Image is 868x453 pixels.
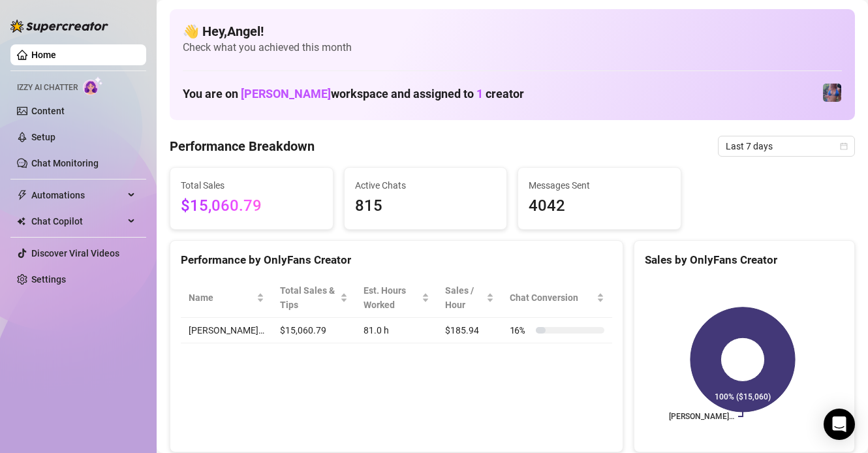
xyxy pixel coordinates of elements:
th: Total Sales & Tips [272,278,356,318]
th: Name [181,278,272,318]
span: Messages Sent [529,178,670,193]
td: $15,060.79 [272,318,356,343]
a: Home [31,50,56,60]
text: [PERSON_NAME]… [669,412,734,421]
img: AI Chatter [83,76,103,95]
a: Discover Viral Videos [31,248,119,258]
span: thunderbolt [17,190,27,200]
a: Content [31,106,65,116]
h4: Performance Breakdown [170,137,315,155]
span: Izzy AI Chatter [17,82,78,94]
span: [PERSON_NAME] [241,87,331,101]
td: 81.0 h [356,318,437,343]
div: Open Intercom Messenger [824,409,855,440]
span: Total Sales & Tips [280,283,337,312]
span: Active Chats [355,178,497,193]
span: calendar [840,142,848,150]
img: logo-BBDzfeDw.svg [10,20,108,33]
span: 4042 [529,194,670,219]
h1: You are on workspace and assigned to creator [183,87,524,101]
a: Chat Monitoring [31,158,99,168]
span: Name [189,290,254,305]
span: Sales / Hour [445,283,484,312]
a: Settings [31,274,66,285]
td: $185.94 [437,318,502,343]
span: $15,060.79 [181,194,322,219]
div: Performance by OnlyFans Creator [181,251,612,269]
a: Setup [31,132,55,142]
div: Est. Hours Worked [364,283,419,312]
div: Sales by OnlyFans Creator [645,251,844,269]
td: [PERSON_NAME]… [181,318,272,343]
img: Jaylie [823,84,841,102]
span: Chat Copilot [31,211,124,232]
th: Sales / Hour [437,278,502,318]
h4: 👋 Hey, Angel ! [183,22,842,40]
span: 16 % [510,323,531,337]
span: 1 [476,87,483,101]
span: Last 7 days [726,136,847,156]
span: Automations [31,185,124,206]
span: Total Sales [181,178,322,193]
span: Check what you achieved this month [183,40,842,55]
img: Chat Copilot [17,217,25,226]
span: Chat Conversion [510,290,594,305]
th: Chat Conversion [502,278,612,318]
span: 815 [355,194,497,219]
